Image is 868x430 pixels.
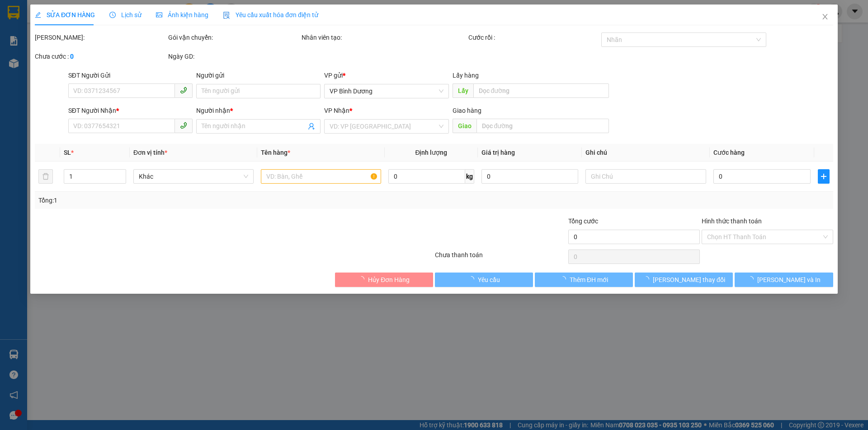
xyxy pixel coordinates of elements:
[535,273,633,287] button: Thêm ĐH mới
[68,106,193,116] div: SĐT Người Nhận
[415,149,448,156] span: Định lượng
[478,275,500,285] span: Yêu cầu
[358,276,368,282] span: loading
[476,119,609,133] input: Dọc đường
[325,107,350,114] span: VP Nhận
[38,195,335,205] div: Tổng: 1
[109,12,116,18] span: clock-circle
[735,273,833,287] button: [PERSON_NAME] và In
[757,275,821,285] span: [PERSON_NAME] và In
[109,11,142,18] span: Lịch sử
[64,149,71,156] span: SL
[196,106,321,116] div: Người nhận
[473,83,609,98] input: Dọc đường
[168,51,300,61] div: Ngày GD:
[335,273,433,287] button: Hủy Đơn Hàng
[196,70,321,80] div: Người gửi
[453,83,473,98] span: Lấy
[35,11,95,18] span: SỬA ĐƠN HÀNG
[818,173,829,180] span: plus
[308,123,316,130] span: user-add
[468,276,478,282] span: loading
[818,169,830,184] button: plus
[261,149,290,156] span: Tên hàng
[302,32,467,42] div: Nhân viên tạo:
[481,149,515,156] span: Giá trị hàng
[570,275,608,285] span: Thêm ĐH mới
[330,84,443,98] span: VP Bình Dương
[453,119,476,133] span: Giao
[156,11,208,18] span: Ảnh kiện hàng
[434,250,567,266] div: Chưa thanh toán
[35,51,166,61] div: Chưa cước :
[35,12,41,18] span: edit
[368,275,410,285] span: Hủy Đơn Hàng
[812,5,838,30] button: Close
[453,107,481,114] span: Giao hàng
[68,70,193,80] div: SĐT Người Gửi
[643,276,653,282] span: loading
[223,12,230,19] img: icon
[568,217,598,225] span: Tổng cước
[325,70,449,80] div: VP gửi
[435,273,533,287] button: Yêu cầu
[156,12,162,18] span: picture
[560,276,570,282] span: loading
[70,53,74,60] b: 0
[180,87,187,94] span: phone
[133,149,167,156] span: Đơn vị tính
[38,169,53,184] button: delete
[35,32,166,42] div: [PERSON_NAME]:
[702,217,762,225] label: Hình thức thanh toán
[635,273,733,287] button: [PERSON_NAME] thay đổi
[586,169,706,184] input: Ghi Chú
[653,275,725,285] span: [PERSON_NAME] thay đổi
[582,144,710,162] th: Ghi chú
[180,122,187,129] span: phone
[261,169,381,184] input: VD: Bàn, Ghế
[465,169,474,184] span: kg
[453,72,479,79] span: Lấy hàng
[139,170,248,183] span: Khác
[223,11,318,18] span: Yêu cầu xuất hóa đơn điện tử
[168,32,300,42] div: Gói vận chuyển:
[713,149,745,156] span: Cước hàng
[821,13,829,20] span: close
[468,32,600,42] div: Cước rồi :
[747,276,757,282] span: loading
